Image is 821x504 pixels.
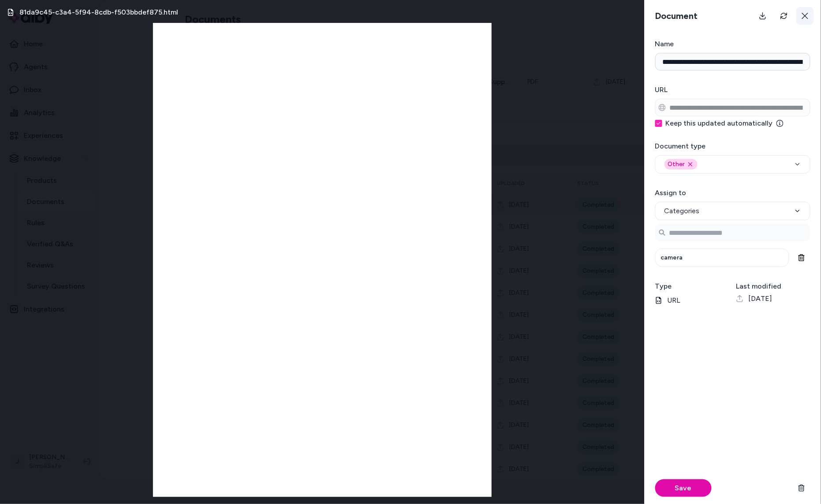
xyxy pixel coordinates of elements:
[775,7,793,25] button: Refresh
[655,189,687,197] label: Assign to
[664,159,698,170] div: Other
[655,155,810,174] button: OtherRemove other option
[655,281,729,292] h3: Type
[655,295,729,306] p: URL
[749,293,772,304] span: [DATE]
[664,206,700,216] span: Categories
[655,479,712,497] button: Save
[661,253,683,262] span: camera
[655,39,810,49] h3: Name
[687,161,694,168] button: Remove other option
[736,281,810,292] h3: Last modified
[19,7,178,18] h3: 81da9c45-c3a4-5f94-8cdb-f503bbdef875.html
[666,120,784,127] label: Keep this updated automatically
[655,85,810,95] h3: URL
[655,141,810,152] h3: Document type
[652,10,702,22] h3: Document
